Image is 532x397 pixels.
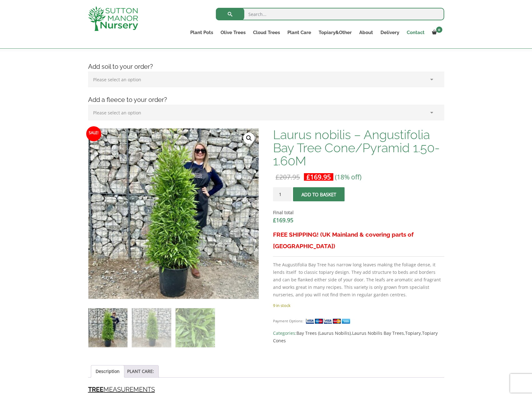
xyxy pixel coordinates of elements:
small: Payment Options: [273,319,303,323]
strong: TREE [88,386,103,393]
a: Plant Pots [186,28,217,37]
h3: FREE SHIPPING! (UK Mainland & covering parts of [GEOGRAPHIC_DATA]) [273,229,444,252]
span: (18% off) [335,173,361,181]
img: payment supported [306,318,352,324]
a: Topiary [405,330,421,336]
a: Cloud Trees [249,28,284,37]
input: Product quantity [273,187,292,201]
img: Laurus nobilis - Angustifolia Bay Tree Cone/Pyramid 1.50-1.60M [88,308,127,347]
bdi: 207.95 [276,173,300,181]
button: Add to basket [293,187,345,201]
span: £ [276,173,279,181]
span: MEASUREMENTS [88,386,155,393]
a: PLANT CARE: [127,365,154,377]
p: The Augustifolia Bay Tree has narrow long leaves making the foliage dense, it lends itself to cla... [273,261,444,299]
a: Olive Trees [217,28,249,37]
img: Laurus nobilis - Angustifolia Bay Tree Cone/Pyramid 1.50-1.60M - Image 2 [132,308,171,347]
h4: Add soil to your order? [83,62,449,72]
span: 0 [436,27,442,33]
a: About [355,28,377,37]
img: logo [88,6,138,31]
a: Description [96,365,120,377]
a: Topiary&Other [315,28,355,37]
a: Delivery [377,28,403,37]
bdi: 169.95 [273,216,293,224]
a: Contact [403,28,428,37]
span: Sale! [86,126,101,141]
span: £ [273,216,276,224]
a: Bay Trees (Laurus Nobilis) [296,330,351,336]
span: £ [306,173,310,181]
input: Search... [216,8,444,20]
img: Laurus nobilis - Angustifolia Bay Tree Cone/Pyramid 1.50-1.60M - Image 3 [176,308,215,347]
a: Laurus Nobilis Bay Trees [352,330,404,336]
p: 9 in stock [273,302,444,309]
a: View full-screen image gallery [243,133,255,144]
h4: Add a fleece to your order? [83,95,449,105]
a: Plant Care [284,28,315,37]
bdi: 169.95 [306,173,331,181]
dt: Final total [273,209,444,216]
span: Categories: , , , [273,329,444,344]
h1: Laurus nobilis – Angustifolia Bay Tree Cone/Pyramid 1.50-1.60M [273,128,444,168]
a: 0 [428,28,444,37]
